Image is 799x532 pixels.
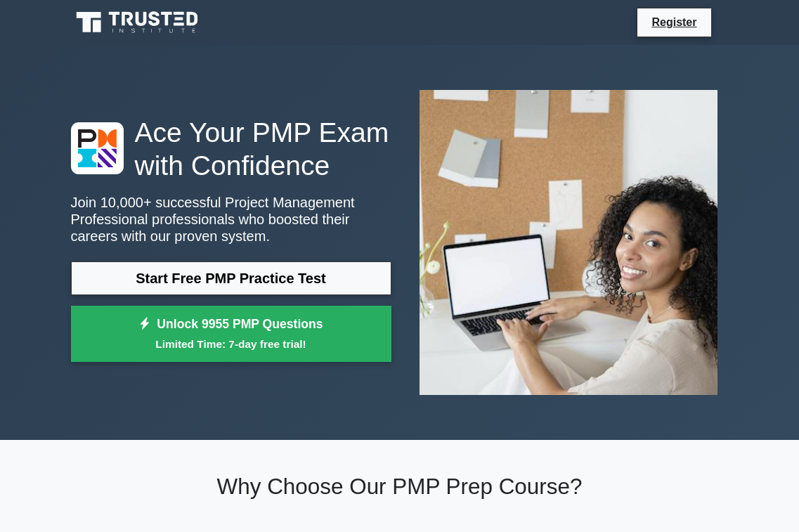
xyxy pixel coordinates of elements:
[71,474,729,500] h2: Why Choose Our PMP Prep Course?
[71,117,391,183] h1: Ace Your PMP Exam with Confidence
[89,336,374,352] small: Limited Time: 7-day free trial!
[643,13,705,31] a: Register
[71,194,391,245] p: Join 10,000+ successful Project Management Professional professionals who boosted their careers w...
[71,261,391,295] a: Start Free PMP Practice Test
[71,306,391,362] a: Unlock 9955 PMP QuestionsLimited Time: 7-day free trial!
